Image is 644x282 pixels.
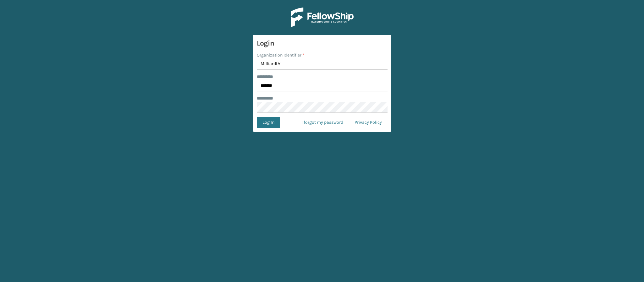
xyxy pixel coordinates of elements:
button: Log In [257,117,280,128]
h3: Login [257,39,388,48]
img: Logo [291,8,354,27]
label: Organization Identifier [257,52,304,58]
a: Privacy Policy [349,117,388,128]
a: I forgot my password [296,117,349,128]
